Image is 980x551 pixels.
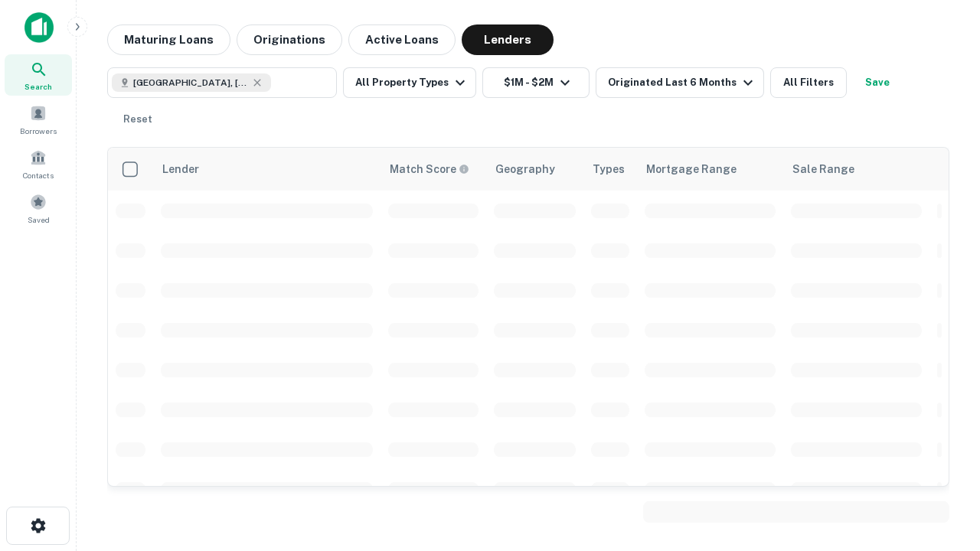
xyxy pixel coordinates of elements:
[153,148,381,191] th: Lender
[482,67,590,98] button: $1M - $2M
[486,148,583,191] th: Geography
[348,24,456,55] button: Active Loans
[495,160,555,178] div: Geography
[462,24,554,55] button: Lenders
[903,429,980,502] iframe: Chat Widget
[5,99,72,140] a: Borrowers
[28,214,50,226] span: Saved
[583,148,637,191] th: Types
[23,169,54,181] span: Contacts
[783,148,929,191] th: Sale Range
[792,160,854,178] div: Sale Range
[5,143,72,184] a: Contacts
[237,24,342,55] button: Originations
[5,187,72,229] a: Saved
[343,67,476,98] button: All Property Types
[853,67,902,98] button: Save your search to get updates of matches that match your search criteria.
[637,148,783,191] th: Mortgage Range
[596,67,764,98] button: Originated Last 6 Months
[646,160,737,178] div: Mortgage Range
[162,160,199,178] div: Lender
[608,73,757,92] div: Originated Last 6 Months
[24,12,54,43] img: capitalize-icon.png
[593,160,625,178] div: Types
[113,104,162,135] button: Reset
[770,67,847,98] button: All Filters
[24,80,52,93] span: Search
[5,54,72,96] a: Search
[107,24,230,55] button: Maturing Loans
[390,161,466,178] h6: Match Score
[133,76,248,90] span: [GEOGRAPHIC_DATA], [GEOGRAPHIC_DATA], [GEOGRAPHIC_DATA]
[381,148,486,191] th: Capitalize uses an advanced AI algorithm to match your search with the best lender. The match sco...
[20,125,57,137] span: Borrowers
[390,161,469,178] div: Capitalize uses an advanced AI algorithm to match your search with the best lender. The match sco...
